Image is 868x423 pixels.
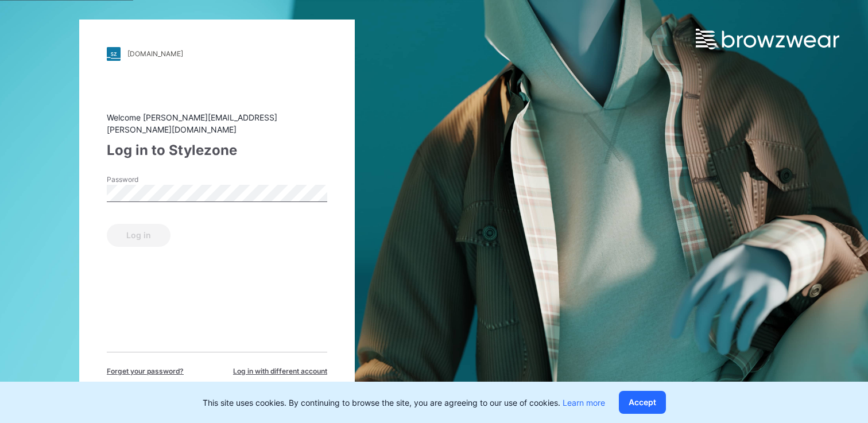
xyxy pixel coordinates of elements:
a: [DOMAIN_NAME] [107,47,327,61]
button: Accept [619,391,666,414]
p: This site uses cookies. By continuing to browse the site, you are agreeing to our use of cookies. [203,397,605,409]
div: [DOMAIN_NAME] [127,49,183,58]
a: Learn more [563,398,605,408]
span: Forget your password? [107,366,184,377]
label: Password [107,174,187,185]
img: browzwear-logo.e42bd6dac1945053ebaf764b6aa21510.svg [696,29,839,49]
div: Log in to Stylezone [107,140,327,161]
img: stylezone-logo.562084cfcfab977791bfbf7441f1a819.svg [107,47,121,61]
span: Log in with different account [233,366,327,377]
div: Welcome [PERSON_NAME][EMAIL_ADDRESS][PERSON_NAME][DOMAIN_NAME] [107,111,327,135]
